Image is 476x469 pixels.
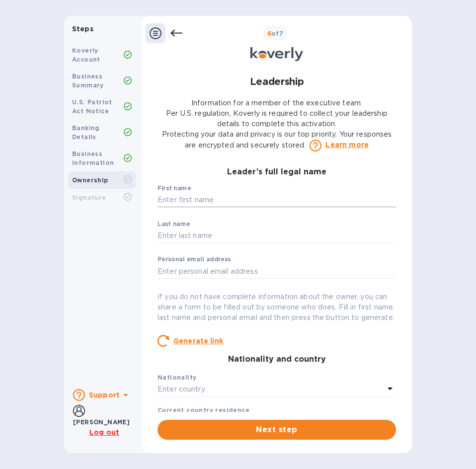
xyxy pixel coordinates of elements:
[158,167,396,177] h3: Leader’s full legal name
[158,292,396,323] p: If you do not have complete information about the owner, you can share a form to be filled out by...
[325,140,369,150] a: Learn more
[158,374,196,381] b: Nationality
[267,30,284,37] b: of 7
[158,384,205,394] p: Enter country
[158,229,396,243] input: Enter last name
[72,124,100,141] b: Banking Details
[72,194,106,201] b: Signature
[89,428,119,436] u: Log out
[158,193,396,208] input: Enter first name
[158,221,190,227] label: Last name
[158,355,396,364] h3: Nationality and country
[72,150,114,166] b: Business Information
[267,30,271,37] span: 6
[72,73,104,89] b: Business Summary
[158,185,191,191] label: First name
[158,264,396,279] input: Enter personal email address
[72,47,100,63] b: Koverly Account
[158,420,396,440] button: Next step
[72,176,108,184] b: Ownership
[72,98,112,115] b: U.S. Patriot Act Notice
[89,391,120,399] b: Support
[173,337,223,345] u: Generate link
[158,98,396,152] p: Information for a member of the executive team. Per U.S. regulation, Koverly is required to colle...
[165,424,388,436] span: Next step
[73,418,130,426] b: [PERSON_NAME]
[250,69,304,94] h1: Leadership
[158,406,249,414] b: Current country residence
[72,25,93,33] b: Steps
[158,257,231,263] label: Personal email address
